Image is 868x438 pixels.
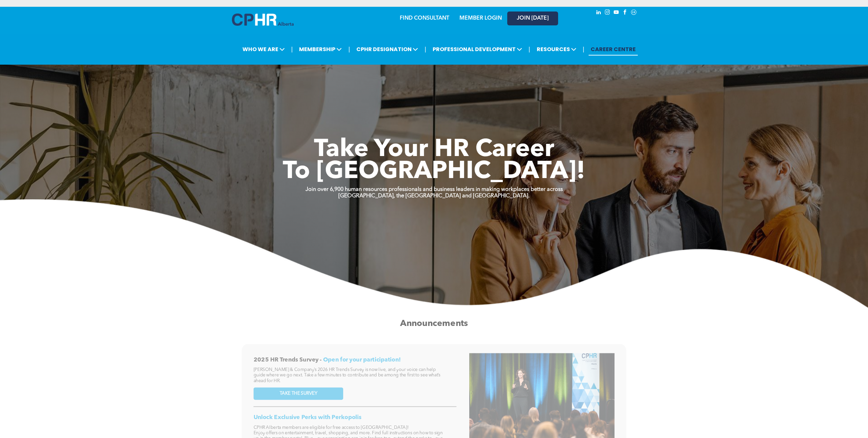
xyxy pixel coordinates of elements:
span: PROFESSIONAL DEVELOPMENT [431,43,524,56]
strong: [GEOGRAPHIC_DATA], the [GEOGRAPHIC_DATA] and [GEOGRAPHIC_DATA]. [338,193,530,199]
a: instagram [604,8,611,18]
a: FIND CONSULTANT [400,16,449,21]
span: MEMBERSHIP [297,43,344,56]
a: MEMBER LOGIN [459,16,502,21]
span: RESOURCES [535,43,578,56]
li: | [425,42,426,56]
img: A blue and white logo for cp alberta [232,14,294,26]
a: linkedin [595,8,602,18]
span: CPHR Alberta members are eligible for free access to [GEOGRAPHIC_DATA]! [254,425,409,430]
span: Announcements [400,319,468,328]
span: JOIN [DATE] [517,15,549,22]
li: | [583,42,585,56]
li: | [291,42,293,56]
a: youtube [612,8,620,18]
span: CPHR DESIGNATION [354,43,420,56]
a: Social network [630,8,637,18]
strong: Join over 6,900 human resources professionals and business leaders in making workplaces better ac... [305,187,563,192]
a: facebook [621,8,629,18]
span: [PERSON_NAME] & Company’s 2026 HR Trends Survey is now live, and your voice can help guide where ... [254,368,440,383]
li: | [348,42,350,56]
a: CAREER CENTRE [589,43,638,56]
span: Unlock Exclusive Perks with Perkopolis [254,415,361,420]
a: TAKE THE SURVEY [254,387,343,400]
span: 2025 HR Trends Survey - [254,357,322,363]
span: WHO WE ARE [240,43,287,56]
span: TAKE THE SURVEY [280,391,317,396]
span: Take Your HR Career [314,138,554,162]
a: JOIN [DATE] [507,12,558,25]
li: | [529,42,530,56]
span: Open for your participation! [323,357,401,363]
span: To [GEOGRAPHIC_DATA]! [283,160,585,184]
